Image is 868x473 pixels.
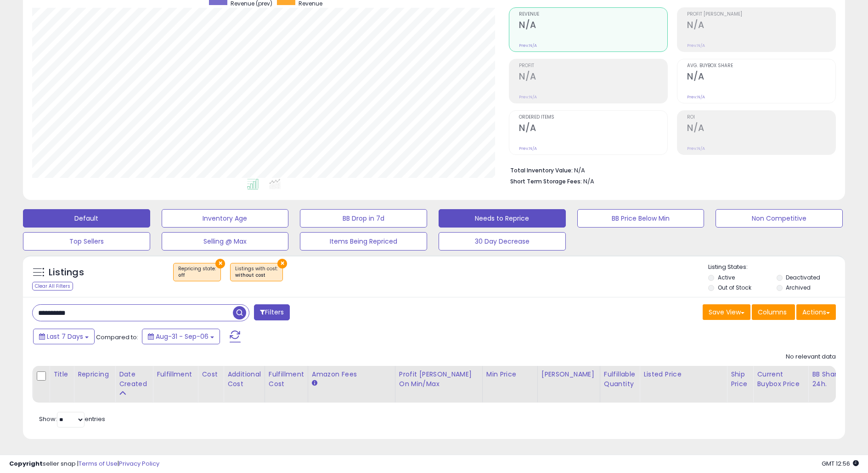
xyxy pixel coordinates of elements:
[687,20,835,32] h2: N/A
[510,166,573,174] b: Total Inventory Value:
[786,353,836,361] div: No relevant data
[33,329,95,344] button: Last 7 Days
[32,282,73,291] div: Clear All Filters
[23,209,150,228] button: Default
[47,332,83,341] span: Last 7 Days
[9,459,43,468] strong: Copyright
[822,459,859,468] span: 2025-09-14 12:56 GMT
[312,370,391,379] div: Amazon Fees
[718,274,735,281] label: Active
[142,329,220,344] button: Aug-31 - Sep-06
[215,259,225,268] button: ×
[687,63,835,68] span: Avg. Buybox Share
[718,284,751,291] label: Out of Stock
[49,266,84,279] h5: Listings
[202,370,220,379] div: Cost
[399,370,479,389] div: Profit [PERSON_NAME] on Min/Max
[439,232,566,251] button: 30 Day Decrease
[708,263,845,272] p: Listing States:
[519,146,537,151] small: Prev: N/A
[519,12,667,17] span: Revenue
[78,370,111,379] div: Repricing
[519,94,537,100] small: Prev: N/A
[731,370,749,389] div: Ship Price
[178,272,216,279] div: off
[577,209,705,228] button: BB Price Below Min
[269,370,304,389] div: Fulfillment Cost
[687,71,835,84] h2: N/A
[519,123,667,135] h2: N/A
[23,232,150,251] button: Top Sellers
[687,94,705,100] small: Prev: N/A
[604,370,636,389] div: Fulfillable Quantity
[157,370,194,379] div: Fulfillment
[119,459,159,468] a: Privacy Policy
[752,304,795,320] button: Columns
[687,43,705,48] small: Prev: N/A
[96,333,138,342] span: Compared to:
[119,370,149,389] div: Date Created
[39,415,105,423] span: Show: entries
[796,304,836,320] button: Actions
[716,209,843,228] button: Non Competitive
[312,379,317,388] small: Amazon Fees.
[300,232,427,251] button: Items Being Repriced
[643,370,723,379] div: Listed Price
[9,460,159,468] div: seller snap | |
[812,370,845,389] div: BB Share 24h.
[519,63,667,68] span: Profit
[541,370,596,379] div: [PERSON_NAME]
[519,43,537,48] small: Prev: N/A
[510,164,829,175] li: N/A
[156,332,209,341] span: Aug-31 - Sep-06
[162,209,289,228] button: Inventory Age
[687,123,835,135] h2: N/A
[486,370,534,379] div: Min Price
[687,12,835,17] span: Profit [PERSON_NAME]
[583,177,594,186] span: N/A
[757,370,804,389] div: Current Buybox Price
[235,265,278,279] span: Listings with cost :
[254,304,290,320] button: Filters
[53,370,70,379] div: Title
[687,115,835,120] span: ROI
[786,274,820,281] label: Deactivated
[227,370,261,389] div: Additional Cost
[786,284,811,291] label: Archived
[519,115,667,120] span: Ordered Items
[300,209,427,228] button: BB Drop in 7d
[758,308,787,317] span: Columns
[519,71,667,84] h2: N/A
[395,366,482,403] th: The percentage added to the cost of goods (COGS) that forms the calculator for Min & Max prices.
[519,20,667,32] h2: N/A
[79,459,118,468] a: Terms of Use
[235,272,278,279] div: without cost
[178,265,216,279] span: Repricing state :
[703,304,750,320] button: Save View
[510,177,582,185] b: Short Term Storage Fees:
[687,146,705,151] small: Prev: N/A
[162,232,289,251] button: Selling @ Max
[277,259,287,268] button: ×
[439,209,566,228] button: Needs to Reprice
